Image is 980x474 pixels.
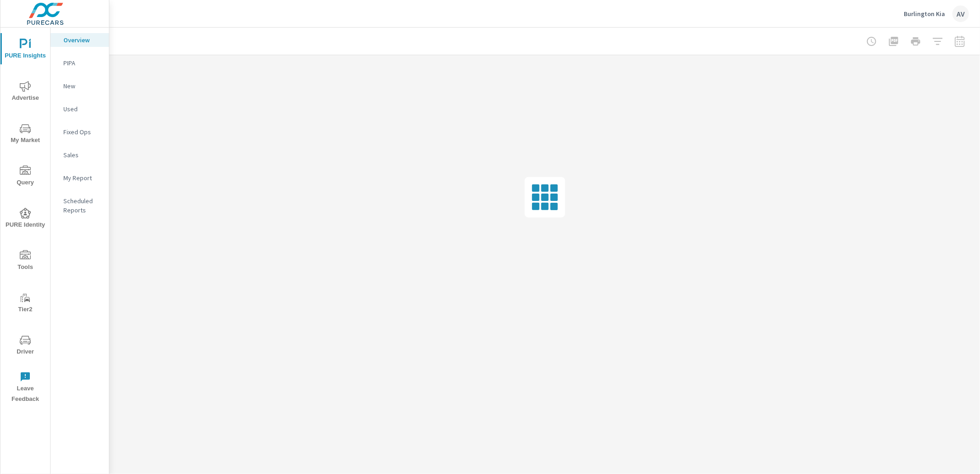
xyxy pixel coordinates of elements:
[51,171,109,185] div: My Report
[63,104,102,114] p: Used
[63,58,102,68] p: PIPA
[3,166,47,188] span: Query
[3,81,47,103] span: Advertise
[51,148,109,162] div: Sales
[3,250,47,273] span: Tools
[63,127,102,137] p: Fixed Ops
[952,6,969,22] div: AV
[51,79,109,93] div: New
[904,10,945,18] p: Burlington Kia
[3,208,47,230] span: PURE Identity
[63,150,102,160] p: Sales
[51,125,109,139] div: Fixed Ops
[51,56,109,70] div: PIPA
[63,173,102,183] p: My Report
[51,33,109,47] div: Overview
[3,292,47,315] span: Tier2
[63,35,102,45] p: Overview
[51,194,109,217] div: Scheduled Reports
[63,81,102,91] p: New
[0,28,50,408] div: nav menu
[3,123,47,146] span: My Market
[63,196,102,215] p: Scheduled Reports
[3,335,47,357] span: Driver
[3,39,47,61] span: PURE Insights
[51,102,109,116] div: Used
[3,371,47,405] span: Leave Feedback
